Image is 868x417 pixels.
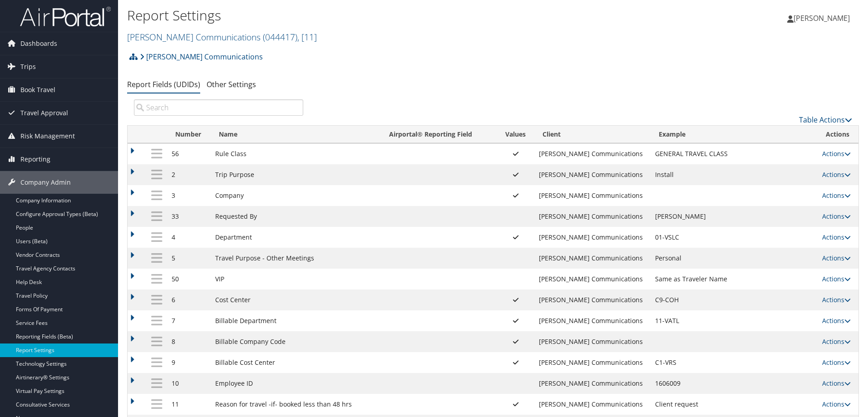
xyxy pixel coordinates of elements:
[651,126,818,143] th: Example
[211,289,381,310] td: Cost Center
[534,394,650,415] td: [PERSON_NAME] Communications
[822,379,851,388] a: Actions
[20,78,55,101] span: Book Travel
[211,352,381,373] td: Billable Cost Center
[497,126,534,143] th: Values
[127,6,615,25] h1: Report Settings
[822,295,851,304] a: Actions
[167,289,210,310] td: 6
[167,331,210,352] td: 8
[211,185,381,206] td: Company
[20,55,36,78] span: Trips
[534,289,650,310] td: [PERSON_NAME] Communications
[140,48,263,66] a: [PERSON_NAME] Communications
[534,126,650,143] th: Client
[167,185,210,206] td: 3
[20,32,57,55] span: Dashboards
[211,126,381,143] th: Name
[534,248,650,269] td: [PERSON_NAME] Communications
[794,13,850,23] span: [PERSON_NAME]
[534,269,650,289] td: [PERSON_NAME] Communications
[818,126,858,143] th: Actions
[787,5,859,32] a: [PERSON_NAME]
[167,164,210,185] td: 2
[822,170,851,179] a: Actions
[651,394,818,415] td: Client request
[167,227,210,248] td: 4
[167,143,210,164] td: 56
[20,102,68,124] span: Travel Approval
[211,373,381,394] td: Employee ID
[822,316,851,325] a: Actions
[207,79,256,89] a: Other Settings
[211,331,381,352] td: Billable Company Code
[822,358,851,367] a: Actions
[211,394,381,415] td: Reason for travel -if- booked less than 48 hrs
[799,115,852,125] a: Table Actions
[651,206,818,227] td: [PERSON_NAME]
[651,143,818,164] td: GENERAL TRAVEL CLASS
[651,248,818,269] td: Personal
[297,31,317,43] span: , [ 11 ]
[651,289,818,310] td: C9-COH
[651,164,818,185] td: Install
[822,149,851,158] a: Actions
[167,394,210,415] td: 11
[822,337,851,346] a: Actions
[534,206,650,227] td: [PERSON_NAME] Communications
[534,143,650,164] td: [PERSON_NAME] Communications
[211,310,381,331] td: Billable Department
[167,373,210,394] td: 10
[20,148,50,171] span: Reporting
[211,248,381,269] td: Travel Purpose - Other Meetings
[167,206,210,227] td: 33
[534,310,650,331] td: [PERSON_NAME] Communications
[822,400,851,408] a: Actions
[534,185,650,206] td: [PERSON_NAME] Communications
[134,99,303,116] input: Search
[211,143,381,164] td: Rule Class
[211,164,381,185] td: Trip Purpose
[167,248,210,269] td: 5
[822,275,851,283] a: Actions
[651,227,818,248] td: 01-VSLC
[534,331,650,352] td: [PERSON_NAME] Communications
[534,227,650,248] td: [PERSON_NAME] Communications
[127,79,200,89] a: Report Fields (UDIDs)
[534,164,650,185] td: [PERSON_NAME] Communications
[534,373,650,394] td: [PERSON_NAME] Communications
[20,171,71,194] span: Company Admin
[127,31,317,43] a: [PERSON_NAME] Communications
[381,126,497,143] th: Airportal&reg; Reporting Field
[167,269,210,289] td: 50
[651,352,818,373] td: C1-VRS
[211,269,381,289] td: VIP
[822,254,851,262] a: Actions
[167,352,210,373] td: 9
[651,269,818,289] td: Same as Traveler Name
[822,191,851,200] a: Actions
[167,310,210,331] td: 7
[211,206,381,227] td: Requested By
[263,31,297,43] span: ( 044417 )
[20,125,75,147] span: Risk Management
[822,212,851,221] a: Actions
[146,126,167,143] th: : activate to sort column descending
[534,352,650,373] td: [PERSON_NAME] Communications
[651,310,818,331] td: 11-VATL
[167,126,210,143] th: Number
[651,373,818,394] td: 1606009
[211,227,381,248] td: Department
[822,233,851,241] a: Actions
[20,6,111,27] img: airportal-logo.png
